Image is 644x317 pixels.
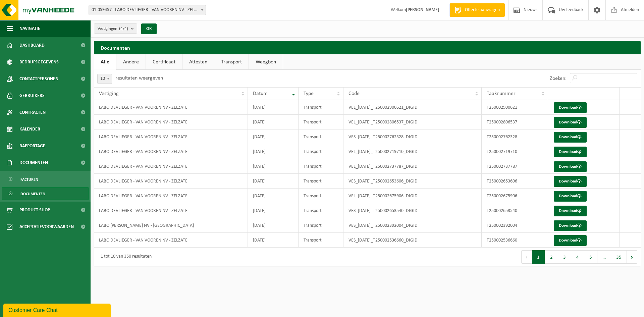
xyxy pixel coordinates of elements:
[248,174,299,189] td: [DATE]
[119,27,128,31] count: (4/4)
[2,173,89,186] a: Facturen
[19,37,45,54] span: Dashboard
[248,218,299,233] td: [DATE]
[94,23,137,34] button: Vestigingen(4/4)
[248,159,299,174] td: [DATE]
[299,233,343,248] td: Transport
[554,206,587,216] a: Download
[482,129,548,144] td: T250002762328
[20,173,38,186] span: Facturen
[554,117,587,128] a: Download
[343,159,482,174] td: VEL_[DATE]_T250002737787_DIGID
[94,189,248,203] td: LABO DEVLIEGER - VAN VOOREN NV - ZELZATE
[94,100,248,115] td: LABO DEVLIEGER - VAN VOOREN NV - ZELZATE
[482,189,548,203] td: T250002675906
[248,115,299,129] td: [DATE]
[482,100,548,115] td: T250002900621
[249,54,283,70] a: Weegbon
[98,24,128,34] span: Vestigingen
[584,250,597,264] button: 5
[94,41,641,54] h2: Documenten
[343,115,482,129] td: VEL_[DATE]_T250002806537_DIGID
[406,7,439,12] strong: [PERSON_NAME]
[99,91,119,96] span: Vestiging
[3,302,112,317] iframe: chat widget
[545,250,558,264] button: 2
[98,74,112,84] span: 10
[248,144,299,159] td: [DATE]
[248,233,299,248] td: [DATE]
[94,218,248,233] td: LABO [PERSON_NAME] NV - [GEOGRAPHIC_DATA]
[554,191,587,202] a: Download
[343,129,482,144] td: VES_[DATE]_T250002762328_DIGID
[343,203,482,218] td: VES_[DATE]_T250002653540_DIGID
[299,189,343,203] td: Transport
[343,100,482,115] td: VEL_[DATE]_T250002900621_DIGID
[248,100,299,115] td: [DATE]
[627,250,637,264] button: Next
[89,5,206,15] span: 01-059457 - LABO DEVLIEGER - VAN VOOREN NV - ZELZATE
[94,115,248,129] td: LABO DEVLIEGER - VAN VOOREN NV - ZELZATE
[299,100,343,115] td: Transport
[449,3,505,17] a: Offerte aanvragen
[482,174,548,189] td: T250002653606
[253,91,268,96] span: Datum
[94,233,248,248] td: LABO DEVLIEGER - VAN VOOREN NV - ZELZATE
[487,91,516,96] span: Taaknummer
[19,138,45,154] span: Rapportage
[554,102,587,113] a: Download
[343,233,482,248] td: VES_[DATE]_T250002536660_DIGID
[521,250,532,264] button: Previous
[463,7,501,13] span: Offerte aanvragen
[182,54,214,70] a: Attesten
[248,203,299,218] td: [DATE]
[554,161,587,172] a: Download
[482,218,548,233] td: T250002392004
[554,235,587,246] a: Download
[611,250,627,264] button: 35
[482,233,548,248] td: T250002536660
[299,203,343,218] td: Transport
[299,129,343,144] td: Transport
[482,144,548,159] td: T250002719710
[299,174,343,189] td: Transport
[97,74,112,84] span: 10
[89,5,206,15] span: 01-059457 - LABO DEVLIEGER - VAN VOOREN NV - ZELZATE
[299,159,343,174] td: Transport
[550,76,567,81] label: Zoeken:
[248,189,299,203] td: [DATE]
[343,189,482,203] td: VEL_[DATE]_T250002675906_DIGID
[94,174,248,189] td: LABO DEVLIEGER - VAN VOOREN NV - ZELZATE
[299,144,343,159] td: Transport
[94,203,248,218] td: LABO DEVLIEGER - VAN VOOREN NV - ZELZATE
[94,144,248,159] td: LABO DEVLIEGER - VAN VOOREN NV - ZELZATE
[19,104,46,121] span: Contracten
[2,187,89,200] a: Documenten
[19,154,48,171] span: Documenten
[19,121,40,138] span: Kalender
[97,251,152,263] div: 1 tot 10 van 350 resultaten
[343,144,482,159] td: VEL_[DATE]_T250002719710_DIGID
[558,250,571,264] button: 3
[343,218,482,233] td: VES_[DATE]_T250002392004_DIGID
[554,132,587,143] a: Download
[94,54,116,70] a: Alle
[304,91,314,96] span: Type
[482,159,548,174] td: T250002737787
[19,218,74,235] span: Acceptatievoorwaarden
[554,220,587,231] a: Download
[482,203,548,218] td: T250002653540
[343,174,482,189] td: VES_[DATE]_T250002653606_DIGID
[19,54,59,70] span: Bedrijfsgegevens
[299,218,343,233] td: Transport
[116,54,146,70] a: Andere
[554,176,587,187] a: Download
[146,54,182,70] a: Certificaat
[19,202,50,218] span: Product Shop
[141,23,157,34] button: OK
[299,115,343,129] td: Transport
[214,54,249,70] a: Transport
[19,20,40,37] span: Navigatie
[597,250,611,264] span: …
